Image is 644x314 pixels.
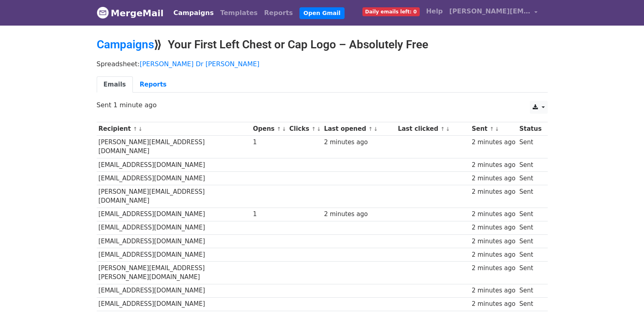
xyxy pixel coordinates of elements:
[517,221,543,234] td: Sent
[517,136,543,158] td: Sent
[517,234,543,248] td: Sent
[472,174,516,183] div: 2 minutes ago
[517,284,543,297] td: Sent
[495,126,499,132] a: ↓
[287,122,322,136] th: Clicks
[253,210,286,219] div: 1
[97,38,548,52] h2: ⟫ Your First Left Chest or Cap Logo – Absolutely Free
[517,208,543,221] td: Sent
[472,250,516,260] div: 2 minutes ago
[362,7,420,16] span: Daily emails left: 0
[97,6,109,19] img: MergeMail logo
[472,210,516,219] div: 2 minutes ago
[97,284,251,297] td: [EMAIL_ADDRESS][DOMAIN_NAME]
[472,237,516,246] div: 2 minutes ago
[140,60,260,68] a: [PERSON_NAME] Dr [PERSON_NAME]
[97,261,251,284] td: [PERSON_NAME][EMAIL_ADDRESS][PERSON_NAME][DOMAIN_NAME]
[396,122,470,136] th: Last clicked
[472,223,516,232] div: 2 minutes ago
[603,275,644,314] iframe: Chat Widget
[97,122,251,136] th: Recipient
[251,122,288,136] th: Opens
[97,297,251,311] td: [EMAIL_ADDRESS][DOMAIN_NAME]
[517,122,543,136] th: Status
[97,60,548,68] p: Spreadsheet:
[97,101,548,109] p: Sent 1 minute ago
[253,138,286,147] div: 1
[470,122,517,136] th: Sent
[517,261,543,284] td: Sent
[97,4,164,22] a: MergeMail
[170,5,217,21] a: Campaigns
[472,264,516,273] div: 2 minutes ago
[317,126,321,132] a: ↓
[517,158,543,171] td: Sent
[261,5,296,21] a: Reports
[97,158,251,171] td: [EMAIL_ADDRESS][DOMAIN_NAME]
[97,221,251,234] td: [EMAIL_ADDRESS][DOMAIN_NAME]
[472,299,516,309] div: 2 minutes ago
[446,3,541,22] a: [PERSON_NAME][EMAIL_ADDRESS][DOMAIN_NAME]
[97,38,154,51] a: Campaigns
[97,248,251,261] td: [EMAIL_ADDRESS][DOMAIN_NAME]
[517,297,543,311] td: Sent
[446,126,450,132] a: ↓
[311,126,316,132] a: ↑
[517,171,543,185] td: Sent
[97,185,251,208] td: [PERSON_NAME][EMAIL_ADDRESS][DOMAIN_NAME]
[133,76,173,93] a: Reports
[517,248,543,261] td: Sent
[368,126,373,132] a: ↑
[97,136,251,158] td: [PERSON_NAME][EMAIL_ADDRESS][DOMAIN_NAME]
[97,208,251,221] td: [EMAIL_ADDRESS][DOMAIN_NAME]
[138,126,143,132] a: ↓
[440,126,445,132] a: ↑
[299,7,345,19] a: Open Gmail
[449,6,531,16] span: [PERSON_NAME][EMAIL_ADDRESS][DOMAIN_NAME]
[472,138,516,147] div: 2 minutes ago
[133,126,137,132] a: ↑
[277,126,281,132] a: ↑
[490,126,494,132] a: ↑
[97,76,133,93] a: Emails
[472,160,516,170] div: 2 minutes ago
[324,210,394,219] div: 2 minutes ago
[472,286,516,295] div: 2 minutes ago
[322,122,396,136] th: Last opened
[217,5,261,21] a: Templates
[97,234,251,248] td: [EMAIL_ADDRESS][DOMAIN_NAME]
[324,138,394,147] div: 2 minutes ago
[373,126,378,132] a: ↓
[517,185,543,208] td: Sent
[97,171,251,185] td: [EMAIL_ADDRESS][DOMAIN_NAME]
[423,3,446,19] a: Help
[359,3,423,19] a: Daily emails left: 0
[472,187,516,197] div: 2 minutes ago
[282,126,286,132] a: ↓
